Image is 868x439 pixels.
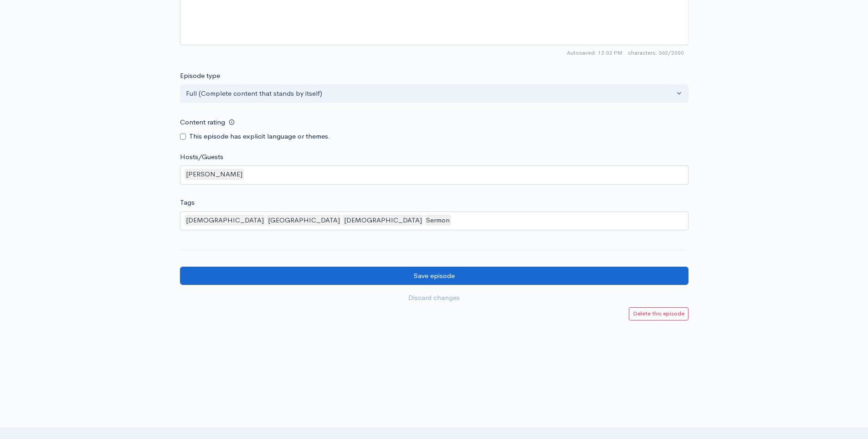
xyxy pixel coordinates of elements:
[180,197,195,208] label: Tags
[629,307,688,320] a: Delete this episode
[189,131,330,142] label: This episode has explicit language or themes.
[343,215,423,226] div: [DEMOGRAPHIC_DATA]
[185,215,265,226] div: [DEMOGRAPHIC_DATA]
[267,215,341,226] div: [GEOGRAPHIC_DATA]
[186,88,674,99] div: Full (Complete content that stands by itself)
[180,289,688,307] a: Discard changes
[425,215,451,226] div: Sermon
[180,71,220,81] label: Episode type
[180,113,225,132] label: Content rating
[185,169,244,180] div: [PERSON_NAME]
[180,267,688,285] input: Save episode
[628,49,684,57] span: 362/2000
[180,152,223,162] label: Hosts/Guests
[633,310,684,317] small: Delete this episode
[180,84,688,103] button: Full (Complete content that stands by itself)
[567,49,622,57] span: Autosaved: 12:02 PM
